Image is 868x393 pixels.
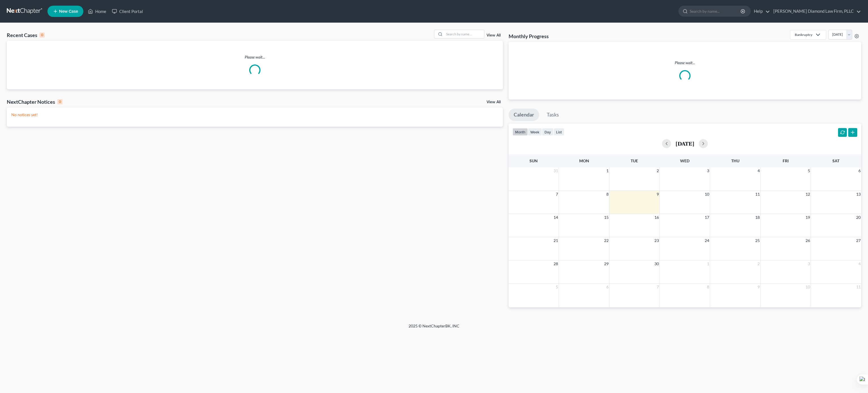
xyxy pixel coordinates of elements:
span: Sat [832,158,839,163]
span: 12 [805,191,811,198]
button: week [528,128,542,136]
div: 2025 © NextChapterBK, INC [273,323,595,333]
span: 10 [805,284,811,290]
div: Bankruptcy [795,32,812,37]
span: 24 [704,237,710,244]
button: month [513,128,528,136]
div: 0 [57,99,62,104]
span: 11 [755,191,760,198]
span: 3 [807,260,811,267]
span: 10 [704,191,710,198]
span: 29 [604,260,609,267]
span: New Case [59,9,78,14]
span: 14 [553,214,559,221]
a: Client Portal [109,6,146,16]
a: Tasks [542,109,564,121]
span: 15 [604,214,609,221]
span: 8 [706,284,710,290]
span: 20 [856,214,861,221]
span: Mon [579,158,589,163]
span: 25 [755,237,760,244]
span: 6 [858,167,861,174]
span: 5 [807,167,811,174]
div: 0 [40,33,45,38]
span: Sun [530,158,538,163]
span: Thu [731,158,739,163]
h2: [DATE] [676,141,694,146]
a: Home [85,6,109,16]
span: 18 [755,214,760,221]
h3: Monthly Progress [509,33,549,40]
span: 6 [606,284,609,290]
span: 28 [553,260,559,267]
span: 9 [656,191,659,198]
button: day [542,128,554,136]
span: 9 [757,284,760,290]
div: NextChapter Notices [7,98,62,105]
span: 2 [656,167,659,174]
a: Calendar [509,109,539,121]
span: 1 [706,260,710,267]
span: 26 [805,237,811,244]
button: list [554,128,564,136]
span: 3 [706,167,710,174]
a: [PERSON_NAME] Diamond Law Firm, PLLC [771,6,861,16]
span: 16 [654,214,659,221]
span: 5 [555,284,559,290]
a: Help [751,6,770,16]
span: 7 [555,191,559,198]
p: No notices yet! [11,112,498,118]
span: 13 [856,191,861,198]
input: Search by name... [690,6,741,16]
span: 23 [654,237,659,244]
span: 22 [604,237,609,244]
span: Fri [783,158,789,163]
p: Please wait... [513,60,857,66]
span: 8 [606,191,609,198]
p: Please wait... [7,54,503,60]
span: 19 [805,214,811,221]
input: Search by name... [444,30,484,38]
a: View All [487,100,501,104]
span: 2 [757,260,760,267]
span: 11 [856,284,861,290]
span: 1 [606,167,609,174]
span: Tue [631,158,638,163]
span: 31 [553,167,559,174]
span: 21 [553,237,559,244]
span: 17 [704,214,710,221]
span: 4 [858,260,861,267]
span: 27 [856,237,861,244]
div: Recent Cases [7,32,45,38]
span: 7 [656,284,659,290]
span: 30 [654,260,659,267]
span: Wed [680,158,689,163]
span: 4 [757,167,760,174]
a: View All [487,33,501,37]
